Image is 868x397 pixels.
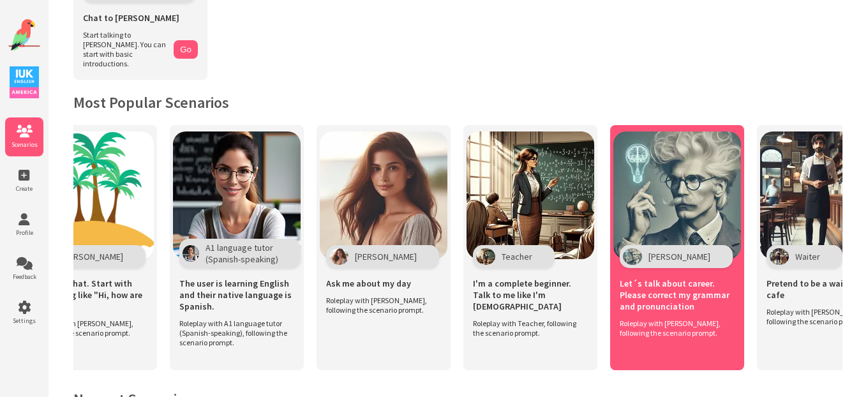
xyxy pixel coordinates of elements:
span: Waiter [795,251,820,262]
span: [PERSON_NAME] [648,251,710,262]
button: Go [174,40,198,59]
span: Scenarios [5,140,43,149]
h2: Most Popular Scenarios [73,93,842,112]
span: Teacher [502,251,532,262]
span: I'm a complete beginner. Talk to me like I'm [DEMOGRAPHIC_DATA] [473,278,588,312]
img: Character [183,245,199,262]
img: Scenario Image [467,131,594,259]
span: Create [5,184,43,193]
span: Chat to [PERSON_NAME] [83,12,179,24]
span: Ask me about my day [326,278,411,289]
span: Roleplay with A1 language tutor (Spanish-speaking), following the scenario prompt. [179,318,288,347]
span: Roleplay with [PERSON_NAME], following the scenario prompt. [326,296,435,315]
img: Scenario Image [26,131,154,259]
span: Let´s talk about career. Please correct my grammar and pronunciation [620,278,735,312]
img: Character [476,248,495,265]
span: The user is learning English and their native language is Spanish. [179,278,294,312]
span: Roleplay with Teacher, following the scenario prompt. [473,318,581,338]
span: Roleplay with [PERSON_NAME], following the scenario prompt. [33,318,141,338]
span: Feedback [5,273,43,281]
span: A casual chat. Start with something like "Hi, how are you" [33,278,147,312]
span: [PERSON_NAME] [61,251,123,262]
span: Roleplay with [PERSON_NAME], following the scenario prompt. [620,318,728,338]
img: IUK Logo [10,66,39,98]
span: Start talking to [PERSON_NAME]. You can start with basic introductions. [83,30,167,68]
img: Scenario Image [320,131,447,259]
img: Scenario Image [613,131,741,259]
img: Scenario Image [173,131,301,259]
img: Website Logo [8,19,40,51]
img: Character [623,248,642,265]
span: Profile [5,228,43,237]
span: Settings [5,317,43,325]
span: [PERSON_NAME] [355,251,417,262]
img: Character [329,248,348,265]
span: A1 language tutor (Spanish-speaking) [206,242,278,265]
img: Character [770,248,789,265]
